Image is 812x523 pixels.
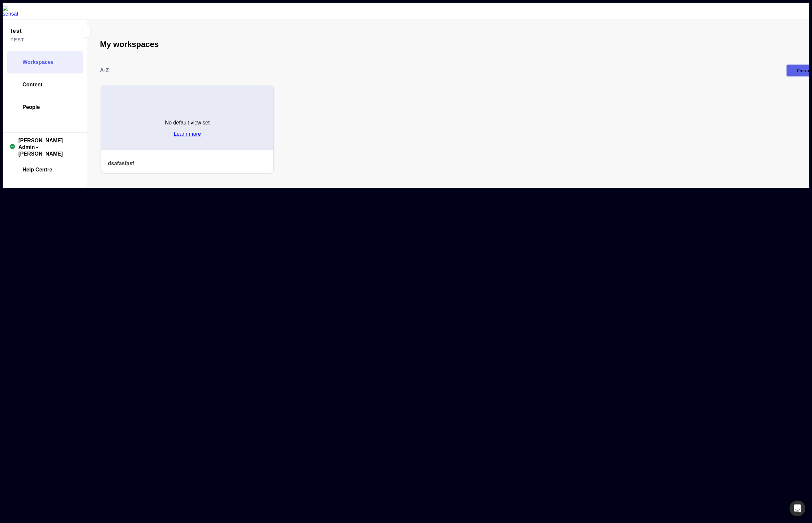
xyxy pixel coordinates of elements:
[23,81,42,88] span: Content
[7,51,83,73] a: Workspaces
[165,120,210,126] p: No default view set
[23,104,40,111] span: People
[174,131,201,137] a: Learn more
[7,73,83,96] a: Content
[18,137,79,157] span: [PERSON_NAME] Admin - [PERSON_NAME]
[100,68,109,73] p: A-Z
[11,35,68,44] span: test
[108,160,242,166] h4: dsafasfasf
[23,166,52,173] span: Help Centre
[3,6,20,17] img: sensat
[7,159,83,181] a: Help Centre
[11,26,68,35] span: test
[23,59,54,66] span: Workspaces
[789,500,805,516] div: Open Intercom Messenger
[11,145,14,148] text: ND
[7,96,83,119] a: People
